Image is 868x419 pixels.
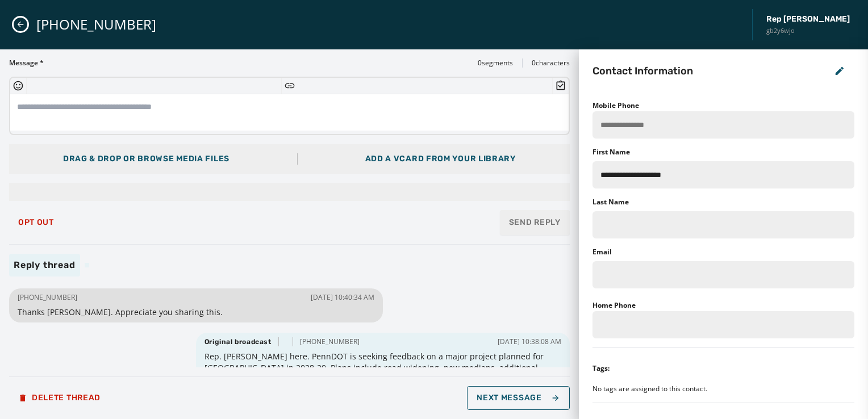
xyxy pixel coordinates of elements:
label: Email [592,248,612,257]
span: Drag & Drop or browse media files [63,154,229,164]
span: Rep [PERSON_NAME] [766,14,850,25]
span: Thanks [PERSON_NAME]. Appreciate you sharing this. [18,307,374,318]
button: Insert Short Link [284,80,295,91]
span: 0 characters [532,58,570,68]
span: [DATE] 10:38:08 AM [498,337,561,346]
span: Next Message [477,393,560,403]
span: [PHONE_NUMBER] [300,337,360,346]
span: Original broadcast [205,337,272,346]
span: gb2y6wjo [766,26,850,36]
span: Send Reply [509,217,561,228]
label: Last Name [592,198,629,207]
label: Home Phone [592,300,636,310]
span: [DATE] 10:40:34 AM [311,293,374,302]
button: Send Reply [500,210,570,235]
div: Tags: [592,364,610,373]
label: Mobile Phone [592,100,639,110]
button: Next Message [467,386,569,410]
h2: Contact Information [592,63,693,79]
button: Insert Survey [555,80,566,91]
span: Rep. [PERSON_NAME] here. PennDOT is seeking feedback on a major project planned for [GEOGRAPHIC_D... [205,351,561,385]
div: Add a vCard from your library [365,153,516,165]
span: 0 segments [478,58,513,68]
div: No tags are assigned to this contact. [592,384,854,393]
label: First Name [592,148,630,157]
